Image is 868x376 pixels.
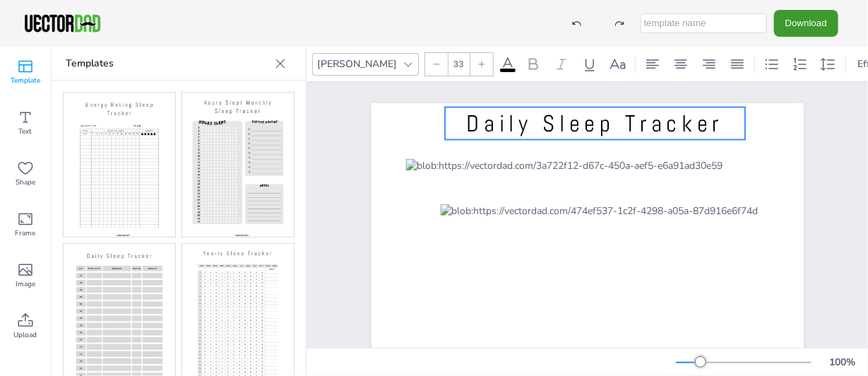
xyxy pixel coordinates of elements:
span: Text [19,126,32,137]
img: sleep10.jpg [182,93,294,237]
input: template name [641,13,767,33]
span: Frame [16,228,36,239]
span: Upload [14,329,37,341]
span: Image [16,278,35,290]
span: Template [11,75,40,86]
img: sleep1.jpg [64,93,175,237]
span: Daily Sleep Tracker [467,109,724,139]
div: [PERSON_NAME] [314,54,400,74]
div: 100 % [826,356,860,369]
span: Shape [16,177,35,188]
button: Download [774,10,838,36]
img: VectorDad-1.png [23,13,102,34]
p: Templates [66,47,269,81]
